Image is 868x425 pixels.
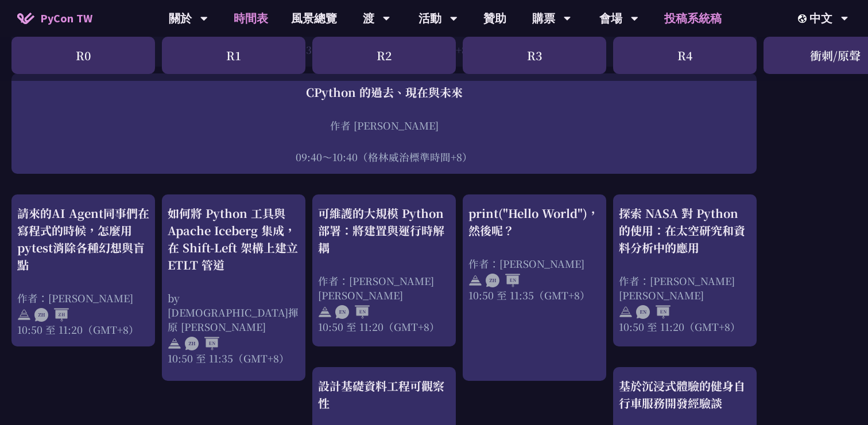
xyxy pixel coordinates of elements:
img: PyCon TW 2025 首頁圖標 [17,13,34,24]
font: 中文 [809,11,832,25]
font: 請來的AI Agent同事們在寫程式的時候，怎麼用pytest消除各種幻想與盲點 [17,205,149,273]
img: ZHEN.371966e.svg [486,274,520,287]
font: 作者：[PERSON_NAME] [17,291,133,305]
font: 作者：[PERSON_NAME] [468,256,584,271]
img: svg+xml;base64,PHN2ZyB4bWxucz0iaHR0cDovL3d3dy53My5vcmcvMjAwMC9zdmciIHdpZHRoPSIyNCIgaGVpZ2h0PSIyNC... [468,274,482,287]
font: 贊助 [483,11,506,25]
font: 可維護的大規模 Python 部署：將建置與運行時解耦 [318,205,444,256]
font: 會場 [599,11,622,25]
a: 可維護的大規模 Python 部署：將建置與運行時解耦 作者：[PERSON_NAME] [PERSON_NAME] 10:50 至 11:20（GMT+8） [318,205,450,334]
img: svg+xml;base64,PHN2ZyB4bWxucz0iaHR0cDovL3d3dy53My5vcmcvMjAwMC9zdmciIHdpZHRoPSIyNCIgaGVpZ2h0PSIyNC... [619,305,633,319]
font: 風景總覽 [291,11,337,25]
a: CPython 的過去、現在與未來 作者 [PERSON_NAME] 09:40～10:40（格林威治標準時間+8） [17,84,751,164]
font: 探索 NASA 對 Python 的使用：在太空研究和資料分析中的應用 [619,205,745,256]
font: 基於沉浸式體驗的健身自行車服務開發經驗談 [619,377,745,411]
font: PyCon TW [40,11,92,25]
font: 投稿系統稿 [664,11,722,25]
font: 衝刺/原聲 [810,47,861,64]
img: ZHZH.38617ef.svg [34,308,69,322]
font: R1 [226,47,241,64]
font: 作者：[PERSON_NAME] [PERSON_NAME] [318,274,434,302]
a: 探索 NASA 對 Python 的使用：在太空研究和資料分析中的應用 作者：[PERSON_NAME] [PERSON_NAME] 10:50 至 11:20（GMT+8） [619,205,751,334]
a: 如何將 Python 工具與 Apache Iceberg 集成，在 Shift-Left 架構上建立 ETLT 管道 by [DEMOGRAPHIC_DATA]揮原 [PERSON_NAME]... [168,205,300,365]
font: 09:40～10:40（格林威治標準時間+8） [296,150,472,164]
font: 作者 [PERSON_NAME] [330,118,439,132]
font: R2 [377,47,392,64]
font: print("Hello World")，然後呢？ [468,205,599,239]
font: 購票 [532,11,555,25]
a: print("Hello World")，然後呢？ 作者：[PERSON_NAME] 10:50 至 11:35（GMT+8） [468,205,600,302]
font: 10:50 至 11:35（GMT+8） [168,351,289,365]
img: ZHEN.371966e.svg [185,337,219,350]
font: R0 [76,47,91,64]
img: ENEN.5a408d1.svg [636,305,671,319]
a: 請來的AI Agent同事們在寫程式的時候，怎麼用pytest消除各種幻想與盲點 作者：[PERSON_NAME] 10:50 至 11:20（GMT+8） [17,205,149,337]
font: CPython 的過去、現在與未來 [306,84,463,100]
font: 10:50 至 11:20（GMT+8） [619,319,741,334]
img: svg+xml;base64,PHN2ZyB4bWxucz0iaHR0cDovL3d3dy53My5vcmcvMjAwMC9zdmciIHdpZHRoPSIyNCIgaGVpZ2h0PSIyNC... [17,308,31,322]
img: ENEN.5a408d1.svg [335,305,370,319]
font: R4 [677,47,692,64]
font: 時間表 [234,11,268,25]
font: R3 [527,47,542,64]
font: by [DEMOGRAPHIC_DATA]揮原 [PERSON_NAME] [168,291,299,334]
img: 區域設定圖標 [798,14,809,23]
font: 作者：[PERSON_NAME] [PERSON_NAME] [619,274,735,302]
img: svg+xml;base64,PHN2ZyB4bWxucz0iaHR0cDovL3d3dy53My5vcmcvMjAwMC9zdmciIHdpZHRoPSIyNCIgaGVpZ2h0PSIyNC... [168,337,181,350]
font: 活動 [418,11,441,25]
font: 如何將 Python 工具與 Apache Iceberg 集成，在 Shift-Left 架構上建立 ETLT 管道 [168,205,298,273]
font: 渡 [363,11,374,25]
font: 設計基礎資料工程可觀察性 [318,377,444,411]
font: 10:50 至 11:20（GMT+8） [318,319,440,334]
a: PyCon TW [6,4,104,33]
font: 10:50 至 11:35（GMT+8） [468,288,590,302]
font: 關於 [169,11,192,25]
img: svg+xml;base64,PHN2ZyB4bWxucz0iaHR0cDovL3d3dy53My5vcmcvMjAwMC9zdmciIHdpZHRoPSIyNCIgaGVpZ2h0PSIyNC... [318,305,332,319]
font: 10:50 至 11:20（GMT+8） [17,322,139,337]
